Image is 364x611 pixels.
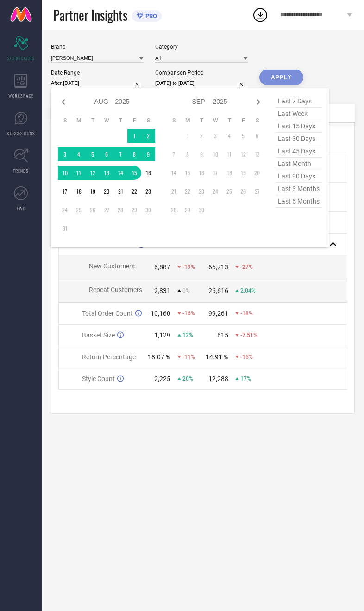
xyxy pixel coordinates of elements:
[276,95,322,108] span: last 7 days
[141,166,155,180] td: Sat Aug 16 2025
[208,185,222,198] td: Wed Sep 24 2025
[208,166,222,180] td: Wed Sep 17 2025
[276,145,322,158] span: last 45 days
[250,166,264,180] td: Sat Sep 20 2025
[155,44,248,50] div: Category
[17,205,25,212] span: FWD
[51,78,144,88] input: Select date range
[167,147,181,161] td: Sun Sep 07 2025
[151,310,170,317] div: 10,160
[51,70,144,76] div: Date Range
[250,147,264,161] td: Sat Sep 13 2025
[148,353,170,361] div: 18.07 %
[208,263,228,271] div: 66,713
[240,310,253,317] span: -18%
[155,70,248,76] div: Comparison Period
[113,185,127,198] td: Thu Aug 21 2025
[58,166,72,180] td: Sun Aug 10 2025
[143,13,157,19] span: PRO
[113,147,127,161] td: Thu Aug 07 2025
[167,185,181,198] td: Sun Sep 21 2025
[236,147,250,161] td: Fri Sep 12 2025
[276,183,322,195] span: last 3 months
[72,203,86,217] td: Mon Aug 25 2025
[208,287,228,294] div: 26,616
[181,185,195,198] td: Mon Sep 22 2025
[208,147,222,161] td: Wed Sep 10 2025
[82,353,136,361] span: Return Percentage
[250,117,264,124] th: Saturday
[182,264,195,270] span: -19%
[58,203,72,217] td: Sun Aug 24 2025
[58,96,69,108] div: Previous month
[113,203,127,217] td: Thu Aug 28 2025
[51,44,144,50] div: Brand
[206,353,228,361] div: 14.91 %
[141,117,155,124] th: Saturday
[58,185,72,198] td: Sun Aug 17 2025
[86,147,100,161] td: Tue Aug 05 2025
[208,310,228,317] div: 99,261
[208,117,222,124] th: Wednesday
[222,147,236,161] td: Thu Sep 11 2025
[195,117,208,124] th: Tuesday
[82,331,115,339] span: Basket Size
[113,117,127,124] th: Thursday
[89,286,142,293] span: Repeat Customers
[195,147,208,161] td: Tue Sep 09 2025
[167,166,181,180] td: Sun Sep 14 2025
[240,354,253,360] span: -15%
[58,147,72,161] td: Sun Aug 03 2025
[217,331,228,339] div: 615
[276,133,322,145] span: last 30 days
[181,117,195,124] th: Monday
[181,166,195,180] td: Mon Sep 15 2025
[100,117,113,124] th: Wednesday
[240,332,257,338] span: -7.51%
[100,203,113,217] td: Wed Aug 27 2025
[195,129,208,143] td: Tue Sep 02 2025
[7,130,35,137] span: SUGGESTIONS
[58,117,72,124] th: Sunday
[89,262,135,270] span: New Customers
[127,185,141,198] td: Fri Aug 22 2025
[181,129,195,143] td: Mon Sep 01 2025
[72,185,86,198] td: Mon Aug 18 2025
[72,117,86,124] th: Monday
[195,185,208,198] td: Tue Sep 23 2025
[127,129,141,143] td: Fri Aug 01 2025
[182,310,195,317] span: -16%
[141,185,155,198] td: Sat Aug 23 2025
[82,310,133,317] span: Total Order Count
[154,375,170,382] div: 2,225
[276,195,322,208] span: last 6 months
[127,147,141,161] td: Fri Aug 08 2025
[236,185,250,198] td: Fri Sep 26 2025
[113,166,127,180] td: Thu Aug 14 2025
[240,287,256,294] span: 2.04%
[182,332,193,338] span: 12%
[253,96,264,108] div: Next month
[276,120,322,133] span: last 15 days
[208,375,228,382] div: 12,288
[236,117,250,124] th: Friday
[181,203,195,217] td: Mon Sep 29 2025
[236,129,250,143] td: Fri Sep 05 2025
[53,6,127,25] span: Partner Insights
[100,147,113,161] td: Wed Aug 06 2025
[252,6,269,23] div: Open download list
[276,158,322,170] span: last month
[13,167,29,174] span: TRENDS
[100,185,113,198] td: Wed Aug 20 2025
[58,222,72,235] td: Sun Aug 31 2025
[222,185,236,198] td: Thu Sep 25 2025
[240,264,253,270] span: -27%
[127,166,141,180] td: Fri Aug 15 2025
[141,129,155,143] td: Sat Aug 02 2025
[182,287,190,294] span: 0%
[154,263,170,271] div: 6,887
[86,185,100,198] td: Tue Aug 19 2025
[222,166,236,180] td: Thu Sep 18 2025
[72,147,86,161] td: Mon Aug 04 2025
[141,203,155,217] td: Sat Aug 30 2025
